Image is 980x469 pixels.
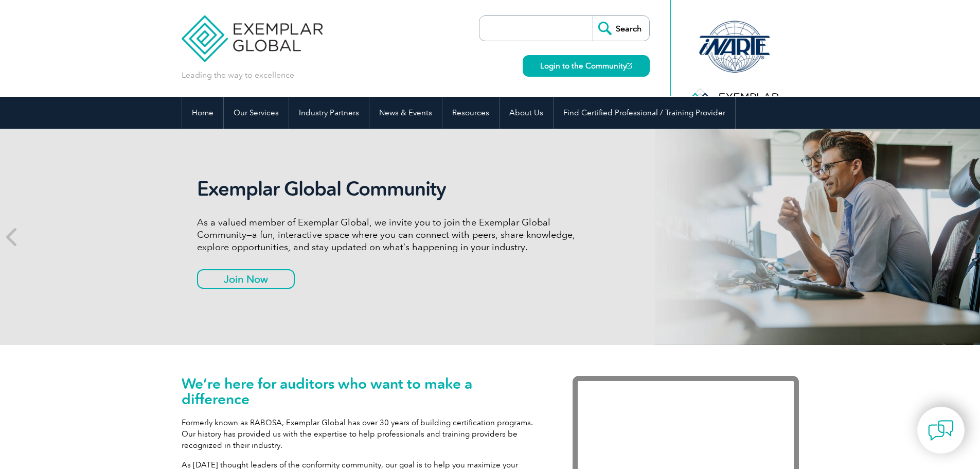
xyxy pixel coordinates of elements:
p: Leading the way to excellence [182,70,294,81]
a: Join Now [197,269,295,289]
a: Our Services [224,97,289,129]
a: Resources [442,97,499,129]
a: Home [182,97,223,129]
h2: Exemplar Global Community [197,177,583,201]
p: Formerly known as RABQSA, Exemplar Global has over 30 years of building certification programs. O... [182,417,542,451]
img: contact-chat.png [928,418,954,443]
a: Industry Partners [289,97,369,129]
a: News & Events [369,97,442,129]
a: Find Certified Professional / Training Provider [554,97,735,129]
p: As a valued member of Exemplar Global, we invite you to join the Exemplar Global Community—a fun,... [197,216,583,253]
a: About Us [500,97,553,129]
h1: We’re here for auditors who want to make a difference [182,376,542,407]
a: Login to the Community [523,55,650,77]
img: open_square.png [627,63,632,68]
input: Search [593,16,649,41]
